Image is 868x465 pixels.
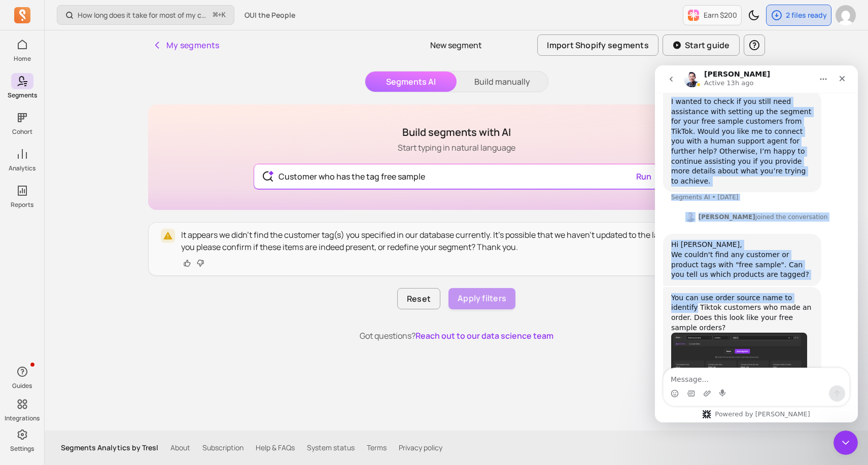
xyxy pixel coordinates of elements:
[11,201,33,209] p: Reports
[148,35,224,55] button: My segments
[238,6,301,24] button: OUI the People
[397,288,440,309] button: Reset
[744,5,764,25] button: Toggle dark mode
[181,229,752,253] p: It appears we didn't find the customer tag(s) you specified in our database currently. It's possi...
[213,9,218,22] kbd: ⌘
[457,71,548,92] button: Build manually
[64,324,73,332] button: Start recording
[48,324,56,332] button: Upload attachment
[685,39,730,51] p: Start guide
[365,71,457,92] button: Segments AI
[32,324,40,332] button: Gif picker
[256,443,295,453] a: Help & FAQs
[834,431,858,455] iframe: Intercom live chat
[766,5,831,26] button: 2 files ready
[78,10,209,20] p: How long does it take for most of my customers to buy again?
[245,10,295,20] span: OUI the People
[786,10,827,20] p: 2 files ready
[16,228,158,267] div: You can use order source name to identify Tiktok customers who made an order. Does this look like...
[270,164,642,189] input: Search from prebuilt segments or create your own starting with “Customers who” ...
[213,10,226,20] span: +
[222,11,226,19] kbd: K
[430,39,482,51] p: New segment
[8,222,195,371] div: John says…
[174,320,190,336] button: Send a message…
[12,128,32,136] p: Cohort
[9,164,36,172] p: Analytics
[57,5,234,25] button: How long does it take for most of my customers to buy again?⌘+K
[12,382,32,390] p: Guides
[148,330,765,342] p: Got questions?
[632,166,655,187] button: Run
[10,445,34,453] p: Settings
[367,443,387,453] a: Terms
[399,443,442,453] a: Privacy policy
[415,330,553,342] button: Reach out to our data science team
[683,5,742,25] button: Earn $200
[398,125,515,139] h1: Build segments with AI
[5,414,40,422] p: Integrations
[14,55,31,63] p: Home
[704,10,737,20] p: Earn $200
[655,65,858,422] iframe: Intercom live chat
[836,5,856,25] img: avatar
[8,91,37,99] p: Segments
[11,362,33,392] button: Guides
[61,443,158,453] p: Segments Analytics by Tresl
[8,222,166,348] div: You can use order source name to identify Tiktok customers who made an order. Does this look like...
[398,141,515,154] p: Start typing in natural language
[202,443,244,453] a: Subscription
[663,34,740,56] button: Start guide
[537,34,658,56] button: Import Shopify segments
[9,303,194,320] textarea: Message…
[16,324,24,332] button: Emoji picker
[448,288,515,309] button: Apply filters
[307,443,355,453] a: System status
[170,443,190,453] a: About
